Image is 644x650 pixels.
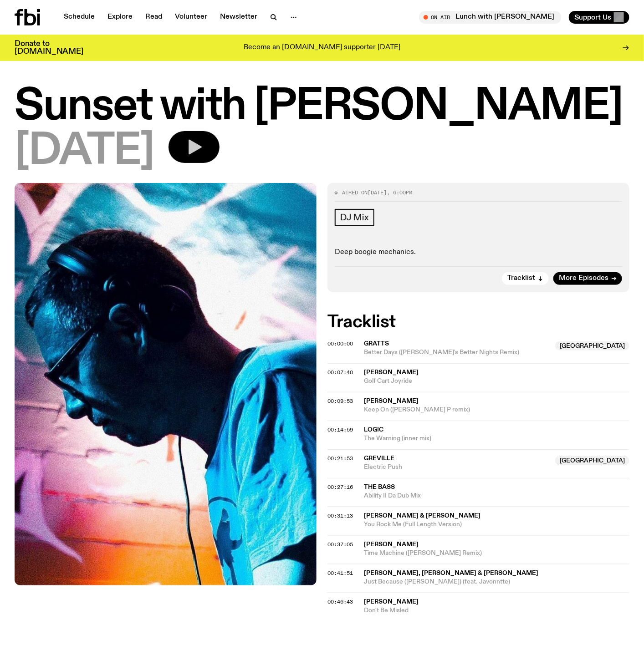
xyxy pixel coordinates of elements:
img: Simon Caldwell stands side on, looking downwards. He has headphones on. Behind him is a brightly ... [15,183,317,585]
span: [DATE] [368,189,387,196]
a: Volunteer [169,11,213,24]
h1: Sunset with [PERSON_NAME] [15,86,629,127]
span: , 6:00pm [387,189,412,196]
span: More Episodes [559,275,608,282]
span: 00:31:13 [327,512,353,519]
button: 00:37:05 [327,542,353,547]
h2: Tracklist [327,314,629,330]
span: Better Days ([PERSON_NAME]'s Better Nights Remix) [364,348,550,357]
button: Support Us [569,11,629,24]
button: 00:46:43 [327,599,353,604]
a: Schedule [58,11,100,24]
button: 00:21:53 [327,456,353,461]
span: Don't Be Misled [364,606,629,615]
span: 00:27:16 [327,483,353,491]
span: 00:00:00 [327,340,353,347]
h3: Donate to [DOMAIN_NAME] [15,40,83,56]
span: Ability II Da Dub Mix [364,492,629,500]
button: 00:31:13 [327,513,353,518]
button: 00:14:59 [327,427,353,432]
a: Explore [102,11,138,24]
span: [DATE] [15,131,154,172]
span: Tracklist [507,275,535,282]
span: Electric Push [364,463,550,472]
a: Read [140,11,168,24]
a: DJ Mix [335,209,374,226]
span: Greville [364,455,394,462]
span: [PERSON_NAME] & [PERSON_NAME] [364,513,480,519]
span: [PERSON_NAME] [364,541,419,548]
span: The Bass [364,484,395,490]
button: 00:41:51 [327,571,353,576]
a: More Episodes [553,272,622,285]
span: 00:09:53 [327,397,353,405]
span: Logic [364,427,383,433]
span: Golf Cart Joyride [364,377,629,386]
p: Deep boogie mechanics. [335,248,622,257]
span: 00:07:40 [327,369,353,376]
a: Newsletter [215,11,263,24]
button: 00:00:00 [327,341,353,346]
span: 00:37:05 [327,541,353,548]
span: Gratts [364,340,389,347]
span: [GEOGRAPHIC_DATA] [555,456,629,465]
span: 00:21:53 [327,455,353,462]
p: Become an [DOMAIN_NAME] supporter [DATE] [244,44,400,52]
span: Time Machine ([PERSON_NAME] Remix) [364,549,629,558]
button: 00:27:16 [327,485,353,490]
button: 00:09:53 [327,399,353,404]
span: The Warning (inner mix) [364,434,629,443]
span: 00:14:59 [327,426,353,433]
span: Just Because ([PERSON_NAME]) (feat. Javonntte) [364,578,629,586]
span: [GEOGRAPHIC_DATA] [555,341,629,350]
button: On AirLunch with [PERSON_NAME] [419,11,562,24]
button: Tracklist [502,272,549,285]
span: [PERSON_NAME] [364,369,419,376]
span: [PERSON_NAME], [PERSON_NAME] & [PERSON_NAME] [364,570,538,576]
span: Aired on [342,189,368,196]
span: You Rock Me (Full Length Version) [364,520,629,529]
button: 00:07:40 [327,370,353,375]
span: Keep On ([PERSON_NAME] P remix) [364,406,629,414]
span: [PERSON_NAME] [364,599,419,605]
span: 00:41:51 [327,569,353,577]
span: [PERSON_NAME] [364,398,419,404]
span: Support Us [574,13,611,21]
span: 00:46:43 [327,598,353,605]
span: DJ Mix [340,213,369,223]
